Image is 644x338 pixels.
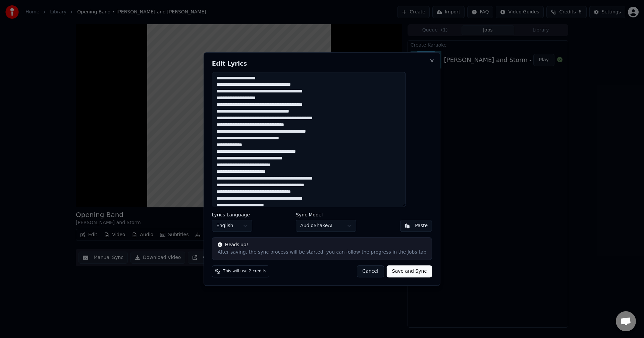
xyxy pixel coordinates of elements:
[387,265,432,277] button: Save and Sync
[218,242,426,248] div: Heads up!
[357,265,384,277] button: Cancel
[400,220,432,232] button: Paste
[223,269,266,274] span: This will use 2 credits
[296,212,356,217] label: Sync Model
[212,212,252,217] label: Lyrics Language
[415,222,428,229] div: Paste
[218,249,426,256] div: After saving, the sync process will be started, you can follow the progress in the Jobs tab
[212,61,432,67] h2: Edit Lyrics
